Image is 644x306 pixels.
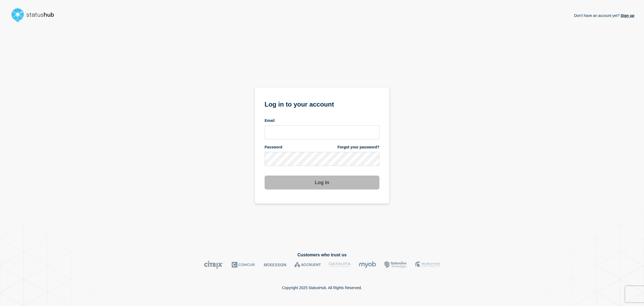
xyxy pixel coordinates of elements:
img: MSU logo [415,261,440,269]
img: Concur logo [232,261,256,269]
input: email input [265,125,379,139]
p: Don't have an account yet? [574,9,634,22]
a: Sign up [620,13,634,18]
img: Bottomline logo [384,261,407,269]
input: password input [265,152,379,166]
p: Copyright 2025 StatusHub. All Rights Reserved. [282,286,362,290]
img: StatusHub logo [10,6,61,24]
span: Password [265,145,282,150]
img: McKesson logo [264,261,286,269]
button: Log in [265,176,379,190]
img: Accruent logo [294,261,321,269]
img: DataVita logo [329,261,351,269]
a: Forgot your password? [338,145,379,150]
h2: Customers who trust us [10,253,634,257]
span: Email [265,118,275,123]
h1: Log in to your account [265,99,379,109]
img: Citrix logo [204,261,224,269]
img: myob logo [359,261,376,269]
